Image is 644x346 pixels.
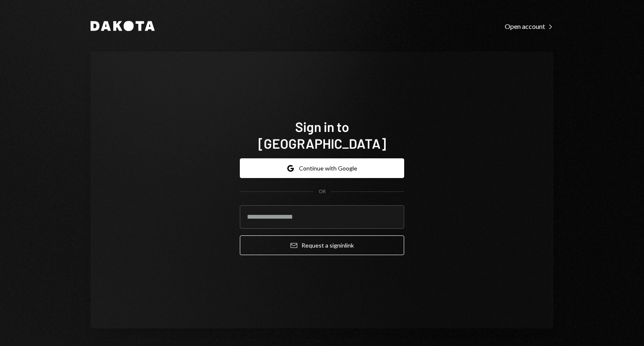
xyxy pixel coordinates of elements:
h1: Sign in to [GEOGRAPHIC_DATA] [240,118,404,152]
div: Open account [505,22,553,31]
button: Request a signinlink [240,235,404,255]
button: Continue with Google [240,158,404,178]
a: Open account [505,21,553,31]
div: OR [319,188,326,195]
